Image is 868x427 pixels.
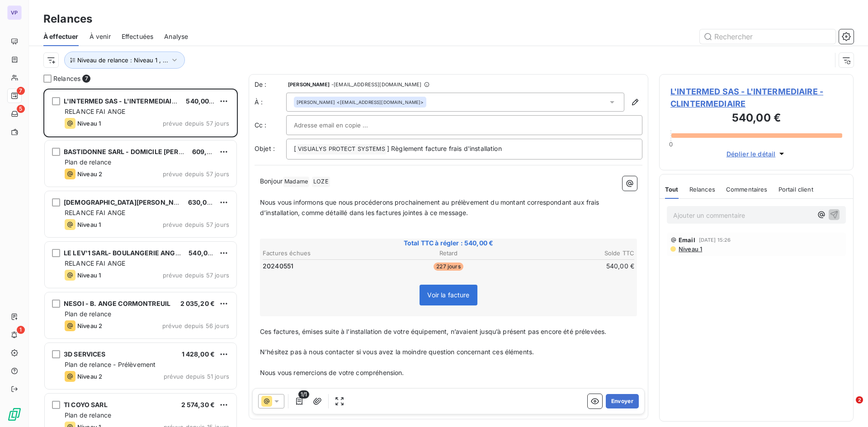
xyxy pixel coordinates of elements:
[65,108,125,115] span: RELANCE FAI ANGE
[255,80,286,89] span: De :
[511,249,635,258] th: Solde TTC
[164,32,188,41] span: Analyse
[294,145,296,152] span: [
[511,261,635,271] td: 540,00 €
[7,5,22,20] div: VP
[606,394,639,408] button: Envoyer
[7,407,22,422] img: Logo LeanPay
[262,249,386,258] th: Factures échues
[43,32,79,41] span: À effectuer
[163,170,229,178] span: prévue depuis 57 jours
[64,52,185,69] button: Niveau de relance : Niveau 1 , ...
[679,236,695,244] span: Email
[7,107,21,121] a: 5
[260,177,283,185] span: Bonjour
[670,110,842,128] h3: 540,00 €
[64,401,108,408] span: TI COYO SARL
[387,249,510,258] th: Retard
[261,239,636,248] span: Total TTC à régler : 540,00 €
[312,177,330,187] span: LOZE
[186,97,215,105] span: 540,00 €
[726,149,776,159] span: Déplier le détail
[288,82,330,87] span: [PERSON_NAME]
[678,245,702,253] span: Niveau 1
[64,198,191,206] span: [DEMOGRAPHIC_DATA][PERSON_NAME]
[164,373,229,380] span: prévue depuis 51 jours
[699,237,731,243] span: [DATE] 15:26
[77,272,101,279] span: Niveau 1
[180,300,215,307] span: 2 035,20 €
[297,99,335,105] span: [PERSON_NAME]
[263,262,293,271] span: 20240551
[17,87,25,95] span: 7
[64,249,194,257] span: LE LEV'1 SARL- BOULANGERIE ANGE CHA
[17,105,25,113] span: 5
[163,120,229,127] span: prévue depuis 57 jours
[387,145,502,152] span: ] Règlement facture frais d'installation
[64,350,106,358] span: 3D SERVICES
[294,118,391,132] input: Adresse email en copie ...
[181,401,215,408] span: 2 574,30 €
[700,29,835,44] input: Rechercher
[260,328,606,335] span: Ces factures, émises suite à l’installation de votre équipement, n’avaient jusqu’à présent pas en...
[726,186,768,193] span: Commentaires
[689,186,715,193] span: Relances
[669,141,673,148] span: 0
[188,198,217,206] span: 630,05 €
[82,75,90,83] span: 7
[64,148,218,155] span: BASTIDONNE SARL - DOMICILE [PERSON_NAME]
[53,74,80,83] span: Relances
[856,396,863,404] span: 2
[260,198,601,216] span: Nous vous informons que nous procéderons prochainement au prélèvement du montant correspondant au...
[65,310,111,318] span: Plan de relance
[189,249,217,257] span: 540,00 €
[182,350,215,358] span: 1 428,00 €
[297,99,424,105] div: <[EMAIL_ADDRESS][DOMAIN_NAME]>
[724,149,789,159] button: Déplier le détail
[162,322,229,329] span: prévue depuis 56 jours
[331,82,421,87] span: - [EMAIL_ADDRESS][DOMAIN_NAME]
[65,209,125,216] span: RELANCE FAI ANGE
[283,177,309,187] span: Madame
[77,221,101,228] span: Niveau 1
[7,89,21,103] a: 7
[260,348,534,356] span: N’hésitez pas à nous contacter si vous avez la moindre question concernant ces éléments.
[64,97,180,105] span: L'INTERMED SAS - L'INTERMEDIAIRE
[65,158,111,166] span: Plan de relance
[122,32,154,41] span: Effectuées
[427,291,469,299] span: Voir la facture
[665,186,679,193] span: Tout
[163,272,229,279] span: prévue depuis 57 jours
[43,11,92,27] h3: Relances
[778,186,813,193] span: Portail client
[43,89,238,427] div: grid
[255,98,286,107] label: À :
[77,170,102,178] span: Niveau 2
[837,396,859,418] iframe: Intercom live chat
[255,121,286,130] label: Cc :
[670,85,842,110] span: L'INTERMED SAS - L'INTERMEDIAIRE - CLINTERMEDIAIRE
[77,56,168,64] span: Niveau de relance : Niveau 1 , ...
[255,145,275,152] span: Objet :
[298,390,309,399] span: 1/1
[17,326,25,334] span: 1
[192,148,221,155] span: 609,90 €
[260,369,404,376] span: Nous vous remercions de votre compréhension.
[297,144,387,155] span: VISUALYS PROTECT SYSTEMS
[65,361,156,368] span: Plan de relance - Prélèvement
[77,120,101,127] span: Niveau 1
[77,322,102,329] span: Niveau 2
[65,259,125,267] span: RELANCE FAI ANGE
[434,263,463,271] span: 227 jours
[65,411,111,419] span: Plan de relance
[90,32,111,41] span: À venir
[64,300,170,307] span: NESOI - B. ANGE CORMONTREUIL
[163,221,229,228] span: prévue depuis 57 jours
[77,373,102,380] span: Niveau 2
